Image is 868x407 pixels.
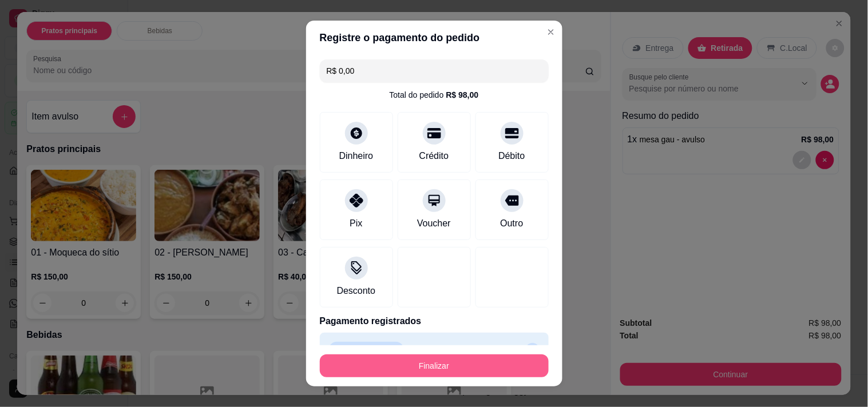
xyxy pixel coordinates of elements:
[446,89,479,101] div: R$ 98,00
[390,89,479,101] div: Total do pedido
[350,217,362,230] div: Pix
[498,149,525,163] div: Débito
[419,149,449,163] div: Crédito
[327,59,542,82] input: Ex.: hambúrguer de cordeiro
[337,284,376,298] div: Desconto
[417,217,451,230] div: Voucher
[306,21,562,55] header: Registre o pagamento do pedido
[484,343,521,357] p: R$ 98,00
[339,149,374,163] div: Dinheiro
[500,217,523,230] div: Outro
[329,342,405,358] p: Transferência Pix
[320,314,549,328] p: Pagamento registrados
[320,354,549,377] button: Finalizar
[542,23,560,41] button: Close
